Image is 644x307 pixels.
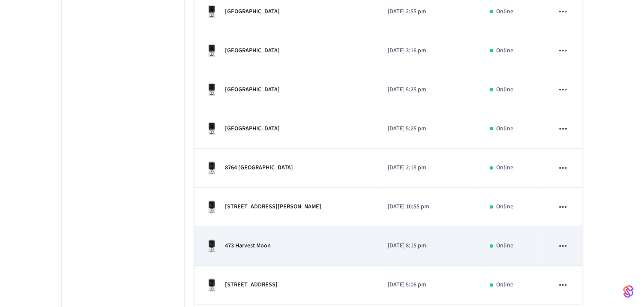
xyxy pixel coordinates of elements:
p: [DATE] 2:15 pm [388,163,469,172]
p: 8764 [GEOGRAPHIC_DATA] [225,163,294,172]
img: Kwikset Halo Touchscreen Wifi Enabled Smart Lock, Polished Chrome, Front [205,122,219,135]
img: Kwikset Halo Touchscreen Wifi Enabled Smart Lock, Polished Chrome, Front [205,239,219,253]
p: Online [497,124,514,133]
p: [DATE] 3:16 pm [388,46,469,55]
p: Online [497,7,514,16]
p: Online [497,85,514,94]
p: Online [497,163,514,172]
p: [GEOGRAPHIC_DATA] [225,7,280,16]
p: Online [497,46,514,55]
p: Online [497,241,514,250]
p: [GEOGRAPHIC_DATA] [225,46,280,55]
p: [DATE] 5:25 pm [388,85,469,94]
p: Online [497,202,514,211]
p: 473 Harvest Moon [225,241,271,250]
p: [GEOGRAPHIC_DATA] [225,124,280,133]
img: Kwikset Halo Touchscreen Wifi Enabled Smart Lock, Polished Chrome, Front [205,161,219,175]
img: Kwikset Halo Touchscreen Wifi Enabled Smart Lock, Polished Chrome, Front [205,5,219,18]
p: [DATE] 5:25 pm [388,124,469,133]
p: [GEOGRAPHIC_DATA] [225,85,280,94]
img: Kwikset Halo Touchscreen Wifi Enabled Smart Lock, Polished Chrome, Front [205,200,219,214]
img: Kwikset Halo Touchscreen Wifi Enabled Smart Lock, Polished Chrome, Front [205,83,219,96]
img: Kwikset Halo Touchscreen Wifi Enabled Smart Lock, Polished Chrome, Front [205,278,219,292]
p: [DATE] 8:15 pm [388,241,469,250]
p: [DATE] 2:55 pm [388,7,469,16]
p: [DATE] 10:55 pm [388,202,469,211]
img: Kwikset Halo Touchscreen Wifi Enabled Smart Lock, Polished Chrome, Front [205,44,219,57]
p: [STREET_ADDRESS][PERSON_NAME] [225,202,322,211]
img: SeamLogoGradient.69752ec5.svg [623,285,634,298]
p: [STREET_ADDRESS] [225,280,278,289]
p: Online [497,280,514,289]
p: [DATE] 5:06 pm [388,280,469,289]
